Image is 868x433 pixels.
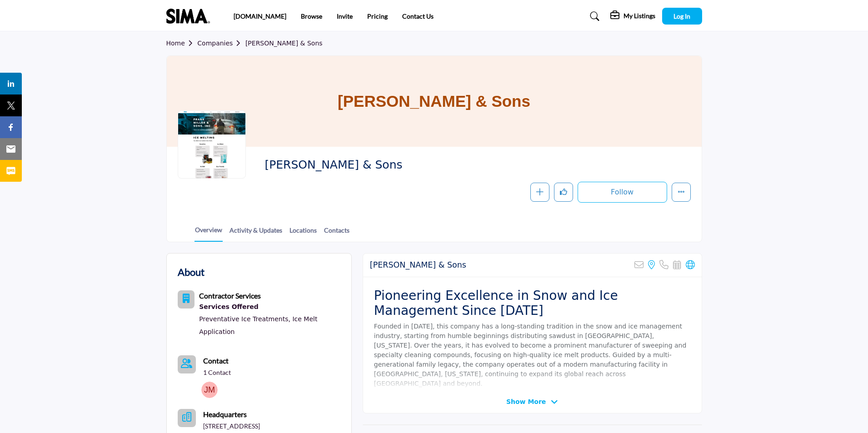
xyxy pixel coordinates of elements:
a: Companies [197,40,245,47]
a: Contacts [324,225,350,241]
b: Contractor Services [199,291,261,300]
a: Contact Us [402,12,434,20]
img: James M. [201,382,218,398]
div: Services Offered refers to the specific products, assistance, or expertise a business provides to... [199,301,340,313]
img: site Logo [166,9,215,24]
a: [DOMAIN_NAME] [234,12,286,20]
a: Pricing [367,12,388,20]
span: Frank Miller & Sons [264,158,469,173]
h2: Frank Miller & Sons [370,260,466,270]
a: Search [581,9,605,24]
a: 1 Contact [203,368,231,377]
button: Category Icon [178,290,195,309]
a: Locations [289,225,317,241]
a: Services Offered [199,301,340,313]
button: Contact-Employee Icon [178,355,196,373]
p: [STREET_ADDRESS] [203,422,260,431]
button: Headquarter icon [178,409,196,427]
a: Link of redirect to contact page [178,355,196,373]
span: Log In [673,12,690,20]
button: More details [672,183,691,202]
a: Browse [301,12,322,20]
h5: My Listings [624,12,655,20]
button: Like [554,183,573,202]
a: Activity & Updates [229,225,283,241]
a: Home [166,40,198,47]
h2: About [178,264,205,279]
button: Log In [662,8,702,25]
h2: Pioneering Excellence in Snow and Ice Management Since [DATE] [374,288,691,319]
b: Contact [203,356,229,365]
a: [PERSON_NAME] & Sons [245,40,323,47]
button: Follow [578,182,667,203]
div: My Listings [610,11,655,22]
b: Headquarters [203,409,247,420]
a: Invite [337,12,353,20]
a: Preventative Ice Treatments, [199,315,290,323]
a: Contact [203,355,229,366]
a: Overview [195,225,223,242]
span: Show More [506,397,546,407]
a: Contractor Services [199,293,261,300]
h1: [PERSON_NAME] & Sons [338,56,530,147]
p: Founded in [DATE], this company has a long-standing tradition in the snow and ice management indu... [374,322,691,388]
